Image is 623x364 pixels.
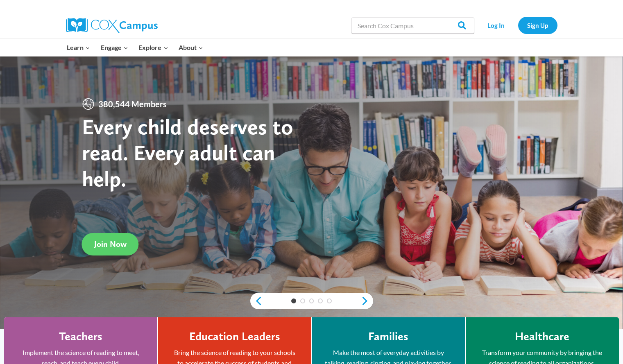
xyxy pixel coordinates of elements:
div: content slider buttons [250,293,373,309]
a: Sign Up [518,17,557,34]
h4: Healthcare [515,330,569,344]
h4: Education Leaders [189,330,280,344]
h4: Teachers [59,330,102,344]
img: Cox Campus [66,18,158,33]
nav: Primary Navigation [62,39,208,56]
a: 4 [318,298,323,303]
a: next [361,296,373,306]
span: Engage [101,42,128,53]
input: Search Cox Campus [351,17,474,34]
span: Explore [138,42,168,53]
a: Join Now [82,233,139,255]
a: 1 [291,298,296,303]
nav: Secondary Navigation [478,17,557,34]
span: About [179,42,203,53]
h4: Families [368,330,408,344]
a: Log In [478,17,514,34]
a: previous [250,296,263,306]
a: 5 [327,298,332,303]
span: 380,544 Members [95,97,170,111]
a: 3 [309,298,314,303]
a: 2 [300,298,305,303]
span: Learn [67,42,90,53]
strong: Every child deserves to read. Every adult can help. [82,113,293,192]
span: Join Now [94,239,127,249]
